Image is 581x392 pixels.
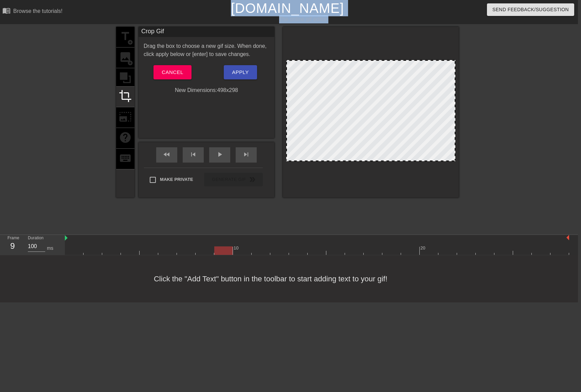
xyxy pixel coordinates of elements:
[2,6,62,17] a: Browse the tutorials!
[216,150,224,158] span: play_arrow
[231,1,344,16] a: [DOMAIN_NAME]
[487,3,574,16] button: Send Feedback/Suggestion
[242,150,250,158] span: skip_next
[492,5,569,14] span: Send Feedback/Suggestion
[13,8,62,14] div: Browse the tutorials!
[7,240,18,252] div: 9
[139,86,274,94] div: New Dimensions: 498 x 298
[566,235,569,240] img: bound-end.png
[2,235,23,255] div: Frame
[153,65,191,79] button: Cancel
[139,42,274,58] div: Drag the box to choose a new gif size. When done, click apply below or [enter] to save changes.
[163,150,171,158] span: fast_rewind
[139,27,274,37] div: Crop Gif
[47,245,53,252] div: ms
[189,150,197,158] span: skip_previous
[194,15,412,23] div: The online gif editor
[420,245,426,251] div: 20
[234,245,240,251] div: 10
[224,65,257,79] button: Apply
[2,6,11,15] span: menu_book
[28,236,43,240] label: Duration
[160,176,193,183] span: Make Private
[162,68,183,77] span: Cancel
[119,90,132,102] span: crop
[232,68,249,77] span: Apply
